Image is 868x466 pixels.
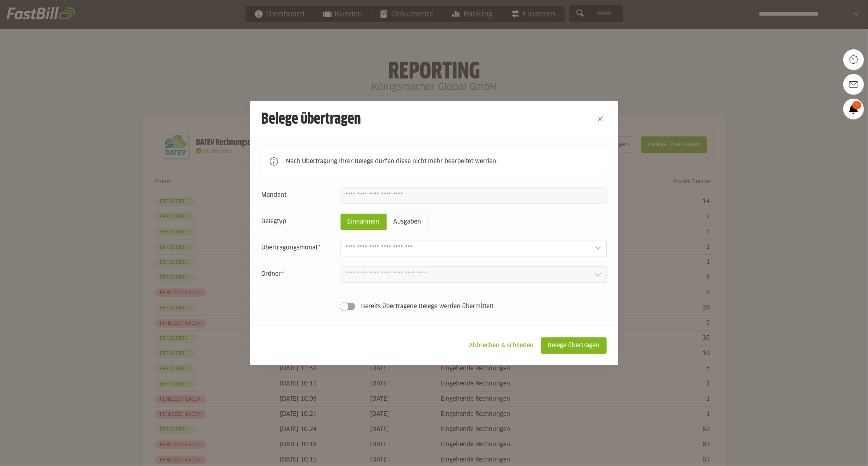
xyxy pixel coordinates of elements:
sl-radio-button: Ausgaben [387,214,428,230]
sl-radio-button: Einnahmen [341,214,387,230]
span: 1 [852,101,861,109]
sl-switch: Bereits übertragene Belege werden übermittelt [262,302,607,311]
a: 1 [843,99,864,119]
sl-button: Belege übertragen [541,337,607,354]
sl-button: Abbrechen & schließen [462,337,541,354]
